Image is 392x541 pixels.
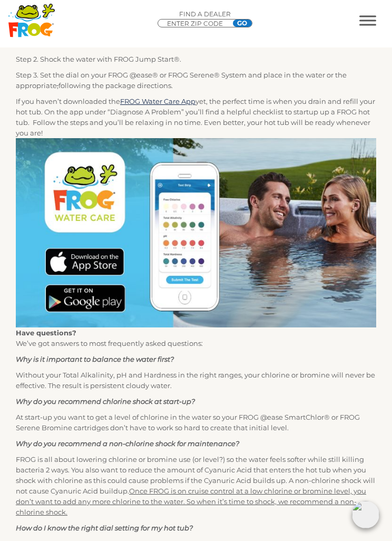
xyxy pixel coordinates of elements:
[16,54,376,64] p: Step 2. Shock the water with FROG Jump Start®.
[16,70,376,91] p: Step 3. Set the dial on your FROG @ease® or FROG Serene® System and place in the water or the app...
[16,138,376,327] img: facebook app photo aug 2019 hottub
[16,327,376,349] p: We’ve got answers to most frequently asked questions:
[158,9,252,19] p: Find A Dealer
[166,20,229,28] input: Zip Code Form
[120,97,195,105] a: FROG Water Care App
[16,96,376,138] p: If you haven’t downloaded the yet, the perfect time is when you drain and refill your hot tub. On...
[16,439,239,448] em: Why do you recommend a non-chlorine shock for maintenance?
[16,329,76,337] strong: Have questions?
[16,397,195,405] em: Why do you recommend chlorine shock at start-up?
[16,454,376,517] p: FROG is all about lowering chlorine or bromine use (or level?) so the water feels softer while st...
[352,501,379,528] img: openIcon
[16,524,193,532] em: How do I know the right dial setting for my hot tub?
[16,412,376,433] p: At start-up you want to get a level of chlorine in the water so your FROG @ease SmartChlor® or FR...
[16,370,376,391] p: Without your Total Alkalinity, pH and Hardness in the right ranges, your chlorine or bromine will...
[16,487,366,516] u: Once FROG is on cruise control at a low chlorine or bromine level, you don’t want to add any more...
[233,20,252,27] input: GO
[57,81,58,90] span: ,
[359,15,376,25] button: MENU
[16,355,174,363] em: Why is it important to balance the water first?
